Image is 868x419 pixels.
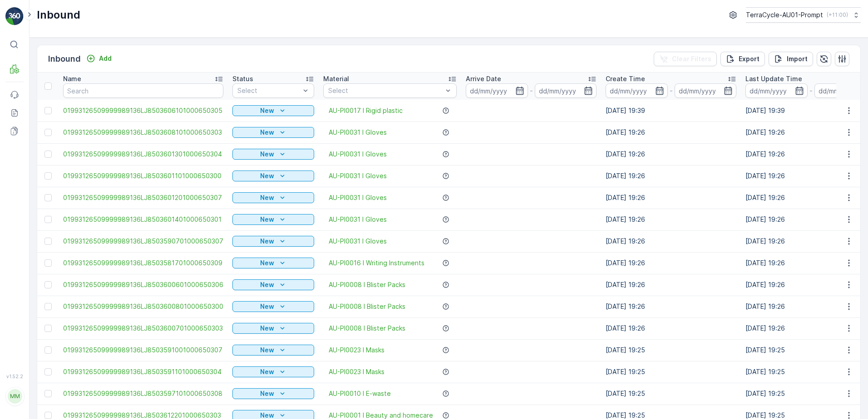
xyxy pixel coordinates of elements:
[745,74,802,83] p: Last Update Time
[63,324,223,333] span: 01993126509999989136LJ8503600701000650303
[601,274,741,296] td: [DATE] 19:26
[63,367,223,376] a: 01993126509999989136LJ8503591101000650304
[329,302,405,311] span: AU-PI0008 I Blister Packs
[232,388,314,399] button: New
[329,324,405,333] a: AU-PI0008 I Blister Packs
[63,171,223,180] span: 01993126509999989136LJ8503601101000650300
[329,280,405,289] span: AU-PI0008 I Blister Packs
[260,237,274,246] p: New
[260,128,274,137] p: New
[232,301,314,312] button: New
[63,302,223,311] a: 01993126509999989136LJ8503600801000650300
[44,238,52,245] div: Toggle Row Selected
[63,258,223,268] a: 01993126509999989136LJ8503581701000650309
[329,150,387,159] a: AU-PI0031 I Gloves
[260,171,274,180] p: New
[260,106,274,115] p: New
[63,128,223,137] a: 01993126509999989136LJ8503608101000650303
[672,54,711,63] p: Clear Filters
[63,193,223,202] a: 01993126509999989136LJ8503601201000650307
[44,107,52,114] div: Toggle Row Selected
[232,192,314,203] button: New
[5,374,24,379] span: v 1.52.2
[232,323,314,334] button: New
[63,389,223,398] a: 01993126509999989136LJ8503597101000650308
[232,214,314,225] button: New
[720,52,765,66] button: Export
[601,187,741,209] td: [DATE] 19:26
[5,381,24,412] button: MM
[329,389,391,398] a: AU-PI0010 I E-waste
[260,324,274,333] p: New
[237,86,300,95] p: Select
[83,53,115,64] button: Add
[601,252,741,274] td: [DATE] 19:26
[601,361,741,383] td: [DATE] 19:25
[48,53,81,65] p: Inbound
[63,74,81,83] p: Name
[769,52,813,66] button: Import
[530,85,533,96] p: -
[63,106,223,115] a: 01993126509999989136LJ8503606101000650305
[328,86,443,95] p: Select
[746,7,861,23] button: TerraCycle-AU01-Prompt(+11:00)
[260,150,274,159] p: New
[329,128,387,137] span: AU-PI0031 I Gloves
[44,325,52,332] div: Toggle Row Selected
[44,303,52,310] div: Toggle Row Selected
[232,279,314,290] button: New
[232,258,314,268] button: New
[232,366,314,377] button: New
[601,209,741,230] td: [DATE] 19:26
[827,11,848,19] p: ( +11:00 )
[601,100,741,122] td: [DATE] 19:39
[787,54,808,63] p: Import
[260,193,274,202] p: New
[654,52,717,66] button: Clear Filters
[329,215,387,224] a: AU-PI0031 I Gloves
[601,383,741,404] td: [DATE] 19:25
[232,149,314,160] button: New
[44,172,52,180] div: Toggle Row Selected
[601,230,741,252] td: [DATE] 19:26
[232,171,314,181] button: New
[44,368,52,375] div: Toggle Row Selected
[260,302,274,311] p: New
[329,171,387,180] a: AU-PI0031 I Gloves
[44,346,52,354] div: Toggle Row Selected
[329,106,403,115] a: AU-PI0017 I Rigid plastic
[44,216,52,223] div: Toggle Row Selected
[63,280,223,289] a: 01993126509999989136LJ8503600601000650306
[323,74,349,83] p: Material
[63,150,223,159] a: 01993126509999989136LJ8503601301000650304
[63,237,223,246] a: 01993126509999989136LJ8503590701000650307
[329,237,387,246] a: AU-PI0031 I Gloves
[260,389,274,398] p: New
[601,143,741,165] td: [DATE] 19:26
[232,74,253,83] p: Status
[44,151,52,158] div: Toggle Row Selected
[329,367,385,376] span: AU-PI0023 I Masks
[260,215,274,224] p: New
[535,83,597,98] input: dd/mm/yyyy
[466,74,501,83] p: Arrive Date
[99,54,112,63] p: Add
[809,85,813,96] p: -
[329,346,385,355] a: AU-PI0023 I Masks
[601,296,741,317] td: [DATE] 19:26
[44,259,52,267] div: Toggle Row Selected
[232,345,314,356] button: New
